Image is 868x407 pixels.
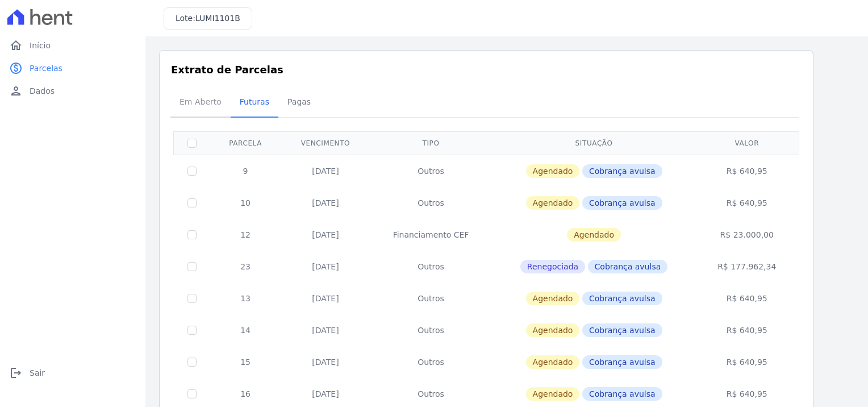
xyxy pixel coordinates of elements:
[5,362,141,384] a: logoutSair
[567,228,621,242] span: Agendado
[582,355,662,369] span: Cobrança avulsa
[696,131,798,155] th: Valor
[370,283,491,314] td: Outros
[210,187,281,219] td: 10
[281,314,370,346] td: [DATE]
[231,88,278,118] a: Futuras
[233,90,276,113] span: Futuras
[210,283,281,314] td: 13
[526,355,580,369] span: Agendado
[5,57,141,80] a: paidParcelas
[9,61,23,75] i: paid
[520,260,585,273] span: Renegociada
[281,219,370,251] td: [DATE]
[9,84,23,98] i: person
[281,155,370,187] td: [DATE]
[370,251,491,283] td: Outros
[9,39,23,52] i: home
[30,40,51,51] span: Início
[210,155,281,187] td: 9
[582,292,662,305] span: Cobrança avulsa
[526,196,580,210] span: Agendado
[176,13,240,24] h3: Lote:
[210,219,281,251] td: 12
[30,63,62,74] span: Parcelas
[170,88,231,118] a: Em Aberto
[696,283,798,314] td: R$ 640,95
[30,85,55,97] span: Dados
[696,187,798,219] td: R$ 640,95
[696,346,798,378] td: R$ 640,95
[281,283,370,314] td: [DATE]
[491,131,696,155] th: Situação
[370,187,491,219] td: Outros
[370,219,491,251] td: Financiamento CEF
[582,323,662,337] span: Cobrança avulsa
[281,346,370,378] td: [DATE]
[696,251,798,283] td: R$ 177.962,34
[173,90,228,113] span: Em Aberto
[370,314,491,346] td: Outros
[281,251,370,283] td: [DATE]
[370,155,491,187] td: Outros
[696,314,798,346] td: R$ 640,95
[696,219,798,251] td: R$ 23.000,00
[526,387,580,401] span: Agendado
[30,367,45,379] span: Sair
[526,323,580,337] span: Agendado
[526,164,580,178] span: Agendado
[582,164,662,178] span: Cobrança avulsa
[210,314,281,346] td: 14
[526,292,580,305] span: Agendado
[281,187,370,219] td: [DATE]
[210,131,281,155] th: Parcela
[696,155,798,187] td: R$ 640,95
[582,196,662,210] span: Cobrança avulsa
[370,131,491,155] th: Tipo
[278,88,320,118] a: Pagas
[588,260,668,273] span: Cobrança avulsa
[281,131,370,155] th: Vencimento
[370,346,491,378] td: Outros
[9,366,23,380] i: logout
[5,34,141,57] a: homeInício
[210,346,281,378] td: 15
[582,387,662,401] span: Cobrança avulsa
[195,14,240,23] span: LUMI1101B
[171,62,802,77] h3: Extrato de Parcelas
[5,80,141,102] a: personDados
[210,251,281,283] td: 23
[281,90,318,113] span: Pagas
